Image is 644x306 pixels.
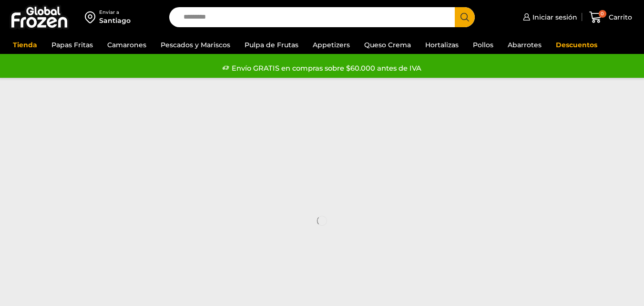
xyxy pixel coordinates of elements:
[530,12,577,22] span: Iniciar sesión
[102,36,151,54] a: Camarones
[85,9,99,25] img: address-field-icon.svg
[599,10,606,18] span: 0
[521,8,577,27] a: Iniciar sesión
[551,36,602,54] a: Descuentos
[359,36,416,54] a: Queso Crema
[587,6,634,29] a: 0 Carrito
[8,36,42,54] a: Tienda
[308,36,355,54] a: Appetizers
[606,12,632,22] span: Carrito
[99,16,131,25] div: Santiago
[156,36,235,54] a: Pescados y Mariscos
[240,36,303,54] a: Pulpa de Frutas
[455,7,475,27] button: Search button
[420,36,463,54] a: Hortalizas
[503,36,546,54] a: Abarrotes
[47,36,98,54] a: Papas Fritas
[468,36,498,54] a: Pollos
[99,9,131,16] div: Enviar a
